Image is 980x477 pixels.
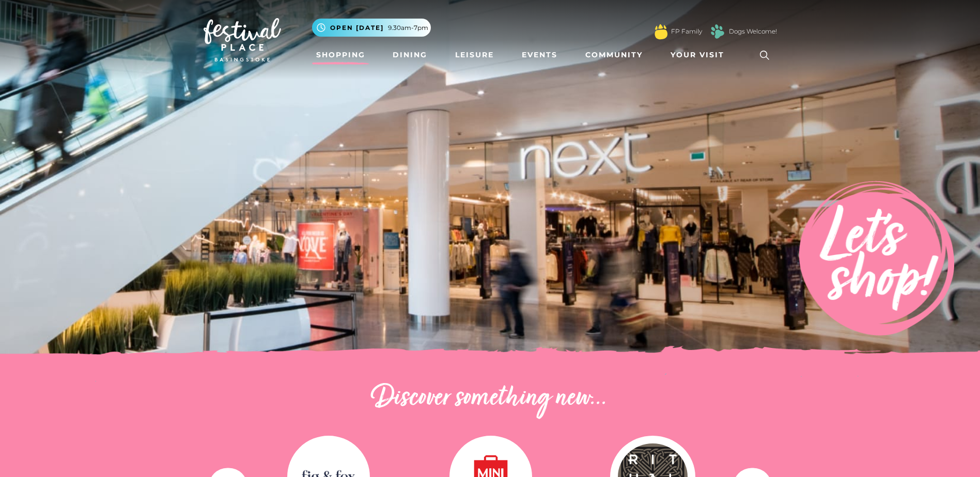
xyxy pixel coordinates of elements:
[388,45,431,65] a: Dining
[581,45,647,65] a: Community
[666,45,734,65] a: Your Visit
[330,23,384,33] span: Open [DATE]
[729,27,777,36] a: Dogs Welcome!
[388,23,428,33] span: 9.30am-7pm
[204,382,777,415] h2: Discover something new...
[204,18,281,61] img: Festival Place Logo
[312,45,369,65] a: Shopping
[451,45,498,65] a: Leisure
[518,45,562,65] a: Events
[312,19,431,37] button: Open [DATE] 9.30am-7pm
[671,50,724,60] span: Your Visit
[671,27,702,36] a: FP Family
